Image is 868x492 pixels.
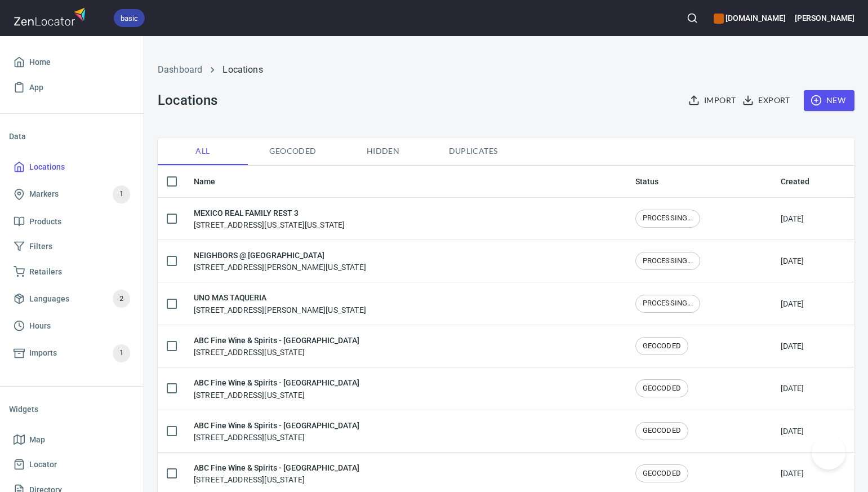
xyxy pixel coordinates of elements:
[781,383,804,394] div: [DATE]
[345,144,421,158] span: Hidden
[9,339,135,368] a: Imports1
[781,213,804,224] div: [DATE]
[781,255,804,267] div: [DATE]
[185,166,626,198] th: Name
[812,436,845,469] iframe: Help Scout Beacon - Open
[9,123,135,150] li: Data
[9,180,135,209] a: Markers1
[813,94,845,108] span: New
[714,12,785,24] h6: [DOMAIN_NAME]
[29,433,45,447] span: Map
[9,50,135,75] a: Home
[114,12,145,24] span: basic
[29,240,52,254] span: Filters
[9,427,135,453] a: Map
[795,12,854,24] h6: [PERSON_NAME]
[9,284,135,313] a: Languages2
[194,207,345,231] div: [STREET_ADDRESS][US_STATE][US_STATE]
[114,9,145,27] div: basic
[686,90,740,111] button: Import
[194,249,366,273] div: [STREET_ADDRESS][PERSON_NAME][US_STATE]
[113,292,130,305] span: 2
[9,234,135,259] a: Filters
[194,419,359,443] div: [STREET_ADDRESS][US_STATE]
[29,55,51,69] span: Home
[29,292,69,306] span: Languages
[636,341,688,352] span: GEOCODED
[194,207,345,219] h6: MEXICO REAL FAMILY REST 3
[14,5,89,29] img: zenlocator
[194,334,359,358] div: [STREET_ADDRESS][US_STATE]
[194,419,359,432] h6: ABC Fine Wine & Spirits - [GEOGRAPHIC_DATA]
[772,166,854,198] th: Created
[194,249,366,261] h6: NEIGHBORS @ [GEOGRAPHIC_DATA]
[194,334,359,347] h6: ABC Fine Wine & Spirits - [GEOGRAPHIC_DATA]
[113,188,130,201] span: 1
[194,462,359,474] h6: ABC Fine Wine & Spirits - [GEOGRAPHIC_DATA]
[194,376,359,389] h6: ABC Fine Wine & Spirits - [GEOGRAPHIC_DATA]
[29,81,43,95] span: App
[164,144,241,158] span: All
[626,166,772,198] th: Status
[29,458,57,472] span: Locator
[781,468,804,479] div: [DATE]
[158,64,202,75] a: Dashboard
[29,215,61,229] span: Products
[29,319,51,333] span: Hours
[781,340,804,352] div: [DATE]
[636,213,700,224] span: PROCESSING...
[804,90,854,111] button: New
[29,187,59,201] span: Markers
[158,63,854,77] nav: breadcrumb
[781,298,804,309] div: [DATE]
[194,291,366,304] h6: UNO MAS TAQUERIA
[636,425,688,436] span: GEOCODED
[9,313,135,339] a: Hours
[435,144,511,158] span: Duplicates
[636,468,688,479] span: GEOCODED
[740,90,794,111] button: Export
[29,160,65,174] span: Locations
[9,396,135,423] li: Widgets
[29,346,57,360] span: Imports
[158,92,217,108] h3: Locations
[222,64,262,75] a: Locations
[113,347,130,360] span: 1
[9,75,135,100] a: App
[636,383,688,394] span: GEOCODED
[194,462,359,485] div: [STREET_ADDRESS][US_STATE]
[714,14,724,24] button: color-CE600E
[9,154,135,180] a: Locations
[194,376,359,400] div: [STREET_ADDRESS][US_STATE]
[636,256,700,267] span: PROCESSING...
[745,94,790,108] span: Export
[636,298,700,309] span: PROCESSING...
[781,425,804,437] div: [DATE]
[255,144,331,158] span: Geocoded
[691,94,736,108] span: Import
[29,265,62,279] span: Retailers
[9,209,135,234] a: Products
[194,291,366,315] div: [STREET_ADDRESS][PERSON_NAME][US_STATE]
[795,6,854,30] button: [PERSON_NAME]
[9,259,135,285] a: Retailers
[9,452,135,477] a: Locator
